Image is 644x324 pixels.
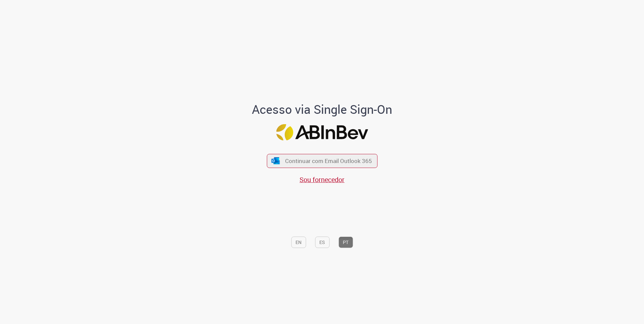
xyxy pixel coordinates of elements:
img: Logo ABInBev [276,124,368,141]
h1: Acesso via Single Sign-On [229,103,415,116]
button: ícone Azure/Microsoft 360 Continuar com Email Outlook 365 [267,154,377,168]
img: ícone Azure/Microsoft 360 [271,157,280,164]
span: Continuar com Email Outlook 365 [285,157,372,165]
button: EN [291,237,306,248]
button: PT [338,237,353,248]
a: Sou fornecedor [300,175,344,184]
button: ES [315,237,329,248]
